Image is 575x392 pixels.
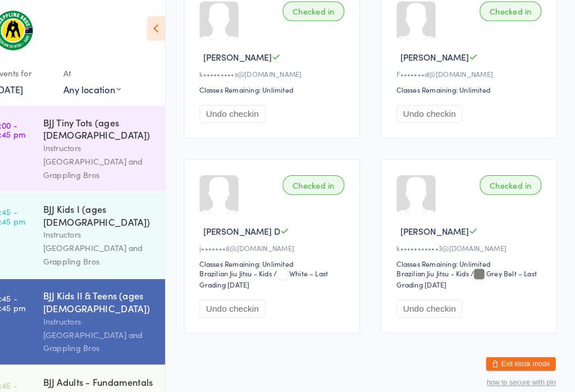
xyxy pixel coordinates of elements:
div: Any location [81,80,136,92]
div: j•••••••6@[DOMAIN_NAME] [212,234,355,244]
time: 5:45 - 6:45 pm [15,284,44,302]
time: 4:45 - 5:45 pm [15,200,44,218]
div: k•••••••••s@[DOMAIN_NAME] [212,66,355,76]
div: Checked in [483,1,542,20]
button: Undo checkin [403,289,466,307]
a: 5:45 -6:45 pmBJJ Kids II & Teens (ages [DEMOGRAPHIC_DATA])Instructors [GEOGRAPHIC_DATA] and Grapp... [3,270,179,352]
a: [DATE] [15,80,42,92]
div: Brazilian Jiu Jitsu - Kids [212,259,282,268]
a: 4:00 -4:45 pmBJJ Tiny Tots (ages [DEMOGRAPHIC_DATA])Instructors [GEOGRAPHIC_DATA] and Grappling Bros [3,102,179,185]
div: Instructors [GEOGRAPHIC_DATA] and Grappling Bros [61,136,170,175]
div: F•••••••d@[DOMAIN_NAME] [403,66,546,76]
button: Exit kiosk mode [489,345,556,358]
button: how to secure with pin [490,366,556,373]
div: k•••••••••••3@[DOMAIN_NAME] [403,234,546,244]
div: Classes Remaining: Unlimited [403,249,546,259]
div: Instructors [GEOGRAPHIC_DATA] and Grappling Bros [61,304,170,343]
div: BJJ Tiny Tots (ages [DEMOGRAPHIC_DATA]) [61,112,170,136]
span: [PERSON_NAME] [406,217,472,229]
button: Undo checkin [403,101,466,118]
div: Classes Remaining: Unlimited [403,81,546,91]
div: At [81,61,136,80]
div: BJJ Kids II & Teens (ages [DEMOGRAPHIC_DATA]) [61,279,170,304]
div: Checked in [483,169,542,188]
button: Undo checkin [212,101,276,118]
time: 6:45 - 7:45 pm [15,367,44,385]
div: Checked in [293,169,352,188]
div: Classes Remaining: Unlimited [212,81,355,91]
button: Undo checkin [212,289,276,307]
div: BJJ Adults - Fundamentals (ages [DEMOGRAPHIC_DATA]+) [61,363,170,390]
div: Classes Remaining: Unlimited [212,249,355,259]
div: Events for [15,61,70,80]
img: Grappling Bros Belconnen [11,8,53,50]
span: [PERSON_NAME] [216,49,282,61]
div: Instructors [GEOGRAPHIC_DATA] and Grappling Bros [61,220,170,259]
div: Brazilian Jiu Jitsu - Kids [403,259,472,268]
span: [PERSON_NAME] [406,49,472,61]
div: BJJ Kids I (ages [DEMOGRAPHIC_DATA]) [61,195,170,220]
a: 4:45 -5:45 pmBJJ Kids I (ages [DEMOGRAPHIC_DATA])Instructors [GEOGRAPHIC_DATA] and Grappling Bros [3,186,179,268]
div: Checked in [293,1,352,20]
time: 4:00 - 4:45 pm [15,116,44,134]
span: [PERSON_NAME] D [216,217,290,229]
